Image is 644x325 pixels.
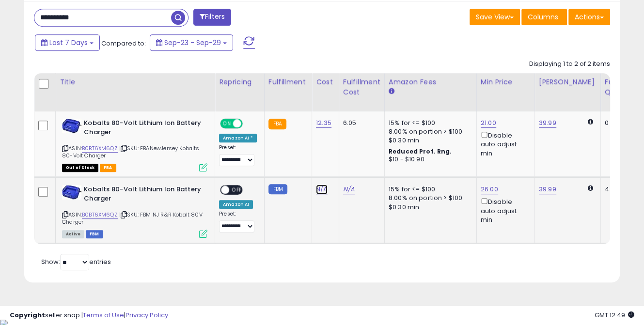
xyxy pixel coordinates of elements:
a: 39.99 [539,185,556,194]
div: Fulfillment [268,77,308,87]
span: OFF [241,120,257,128]
a: B0BT6XM6QZ [82,211,118,219]
div: Displaying 1 to 2 of 2 items [529,60,610,69]
div: Amazon AI * [219,134,257,142]
div: seller snap | | [10,311,168,320]
strong: Copyright [10,310,45,320]
button: Actions [568,9,610,25]
div: Preset: [219,144,257,166]
img: 417vfhFCA5L._SL40_.jpg [62,119,81,133]
small: Amazon Fees. [389,87,394,96]
div: 15% for <= $100 [389,119,469,127]
i: Calculated using Dynamic Max Price. [588,185,593,191]
a: 21.00 [481,118,496,128]
div: $10 - $10.90 [389,155,469,164]
span: Last 7 Days [49,38,88,47]
img: 417vfhFCA5L._SL40_.jpg [62,185,81,200]
div: Amazon AI [219,200,253,209]
b: Reduced Prof. Rng. [389,147,452,155]
div: Cost [316,77,335,87]
span: Show: entries [41,257,111,266]
span: 2025-10-7 12:49 GMT [595,310,634,320]
span: ON [221,120,233,128]
div: Preset: [219,211,257,232]
span: OFF [229,186,245,194]
a: B0BT6XM6QZ [82,144,118,153]
div: [PERSON_NAME] [539,77,597,87]
a: N/A [316,185,328,194]
div: $0.30 min [389,136,469,145]
span: FBA [100,164,116,172]
button: Save View [470,9,520,25]
span: Compared to: [101,39,146,48]
span: Columns [528,12,558,22]
div: Fulfillment Cost [343,77,380,97]
div: Title [60,77,211,87]
div: Disable auto adjust min [481,130,527,158]
button: Columns [521,9,567,25]
a: Terms of Use [83,310,124,320]
div: $0.30 min [389,203,469,212]
small: FBM [268,184,287,194]
small: FBA [268,119,286,129]
span: Sep-23 - Sep-29 [164,38,221,47]
a: Privacy Policy [126,310,168,320]
button: Filters [193,9,231,26]
div: ASIN: [62,185,207,237]
a: 12.35 [316,118,331,128]
span: | SKU: FBM NJ R&R Kobalt 80V Charger [62,211,203,225]
button: Last 7 Days [35,34,100,51]
a: 39.99 [539,118,556,128]
span: All listings that are currently out of stock and unavailable for purchase on Amazon [62,164,98,172]
b: Kobalts 80-Volt Lithium Ion Battery Charger [84,119,202,139]
div: ASIN: [62,119,207,170]
div: 15% for <= $100 [389,185,469,194]
div: Repricing [219,77,260,87]
div: 0 [605,119,635,127]
div: Amazon Fees [389,77,472,87]
button: Sep-23 - Sep-29 [150,34,233,51]
div: 8.00% on portion > $100 [389,127,469,136]
div: Fulfillable Quantity [605,77,638,97]
a: N/A [343,185,355,194]
a: 26.00 [481,185,498,194]
div: Min Price [481,77,531,87]
b: Kobalts 80-Volt Lithium Ion Battery Charger [84,185,202,205]
span: FBM [86,230,103,238]
div: 6.05 [343,119,377,127]
div: 4 [605,185,635,194]
div: Disable auto adjust min [481,196,527,224]
span: | SKU: FBANewJersey Kobalts 80-Volt Charger [62,144,200,159]
span: All listings currently available for purchase on Amazon [62,230,84,238]
div: 8.00% on portion > $100 [389,194,469,202]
